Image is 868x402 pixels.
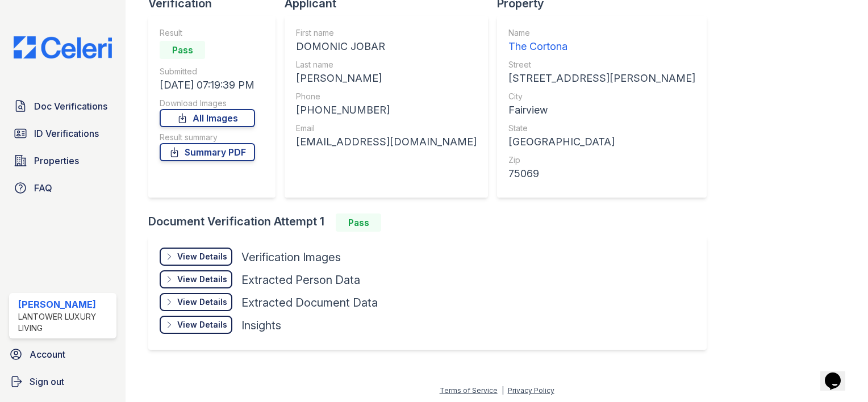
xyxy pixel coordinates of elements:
[177,251,227,262] div: View Details
[820,357,857,391] iframe: chat widget
[177,274,227,285] div: View Details
[296,102,477,118] div: [PHONE_NUMBER]
[508,27,695,55] a: Name The Cortona
[160,132,255,143] div: Result summary
[34,154,79,167] span: Properties
[5,370,121,393] a: Sign out
[9,95,116,118] a: Doc Verifications
[34,181,52,195] span: FAQ
[160,77,255,93] div: [DATE] 07:19:39 PM
[508,59,695,70] div: Street
[34,127,99,140] span: ID Verifications
[241,272,360,288] div: Extracted Person Data
[241,249,341,265] div: Verification Images
[508,386,554,395] a: Privacy Policy
[296,59,477,70] div: Last name
[508,134,695,150] div: [GEOGRAPHIC_DATA]
[9,177,116,199] a: FAQ
[440,386,498,395] a: Terms of Service
[296,91,477,102] div: Phone
[18,311,112,334] div: Lantower Luxury Living
[160,98,255,109] div: Download Images
[9,149,116,172] a: Properties
[296,70,477,86] div: [PERSON_NAME]
[508,102,695,118] div: Fairview
[241,295,378,311] div: Extracted Document Data
[296,134,477,150] div: [EMAIL_ADDRESS][DOMAIN_NAME]
[34,99,107,113] span: Doc Verifications
[508,70,695,86] div: [STREET_ADDRESS][PERSON_NAME]
[508,154,695,166] div: Zip
[160,143,255,161] a: Summary PDF
[177,296,227,308] div: View Details
[241,317,281,333] div: Insights
[508,166,695,182] div: 75069
[30,347,65,361] span: Account
[508,91,695,102] div: City
[508,27,695,39] div: Name
[160,27,255,39] div: Result
[508,123,695,134] div: State
[160,109,255,127] a: All Images
[5,36,121,58] img: CE_Logo_Blue-a8612792a0a2168367f1c8372b55b34899dd931a85d93a1a3d3e32e68fde9ad4.png
[508,39,695,55] div: The Cortona
[30,375,64,388] span: Sign out
[502,386,504,395] div: |
[9,122,116,145] a: ID Verifications
[296,39,477,55] div: DOMONIC JOBAR
[148,213,716,232] div: Document Verification Attempt 1
[5,343,121,366] a: Account
[296,27,477,39] div: First name
[336,213,381,232] div: Pass
[18,298,112,311] div: [PERSON_NAME]
[160,66,255,77] div: Submitted
[296,123,477,134] div: Email
[177,319,227,330] div: View Details
[160,41,205,59] div: Pass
